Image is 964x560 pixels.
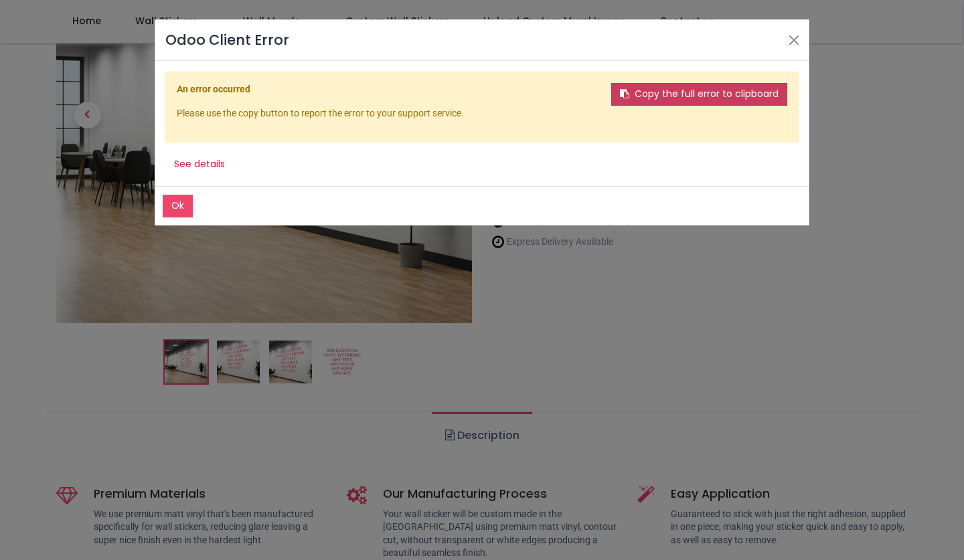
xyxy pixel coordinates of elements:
[177,107,787,120] p: Please use the copy button to report the error to your support service.
[611,83,787,106] button: Copy the full error to clipboard
[165,30,289,50] h4: Odoo Client Error
[177,84,250,94] b: An error occurred
[784,30,804,50] button: Close
[165,153,234,176] button: See details
[163,195,193,217] button: Ok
